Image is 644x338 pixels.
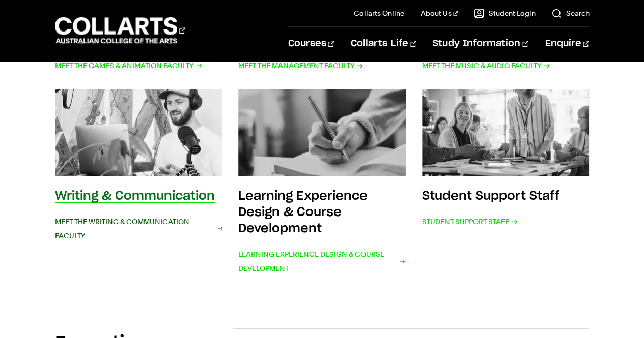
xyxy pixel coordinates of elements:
span: Learning Experience Design & Course Development [238,247,406,275]
a: Student Login [474,8,535,18]
span: Meet the Games & Animation Faculty [55,58,203,73]
a: About Us [421,8,458,18]
span: Meet the Management Faculty [238,58,363,73]
h3: Writing & Communication [55,190,215,202]
a: Study Information [433,27,528,60]
span: Meet the Writing & Communication Faculty [55,214,222,243]
h3: Learning Experience Design & Course Development [238,190,368,235]
h3: Student Support Staff [422,190,559,202]
a: Courses [288,27,334,60]
a: Student Support Staff Student Support Staff [422,89,590,275]
a: Enquire [545,27,589,60]
a: Collarts Life [351,27,416,60]
a: Search [551,8,589,18]
span: Meet the Music & Audio Faculty [422,58,550,73]
a: Collarts Online [354,8,404,18]
a: Writing & Communication Meet the Writing & Communication Faculty [55,89,222,275]
span: Student Support Staff [422,214,518,229]
div: Go to homepage [55,16,185,45]
a: Learning Experience Design & Course Development Learning Experience Design & Course Development [238,89,406,275]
